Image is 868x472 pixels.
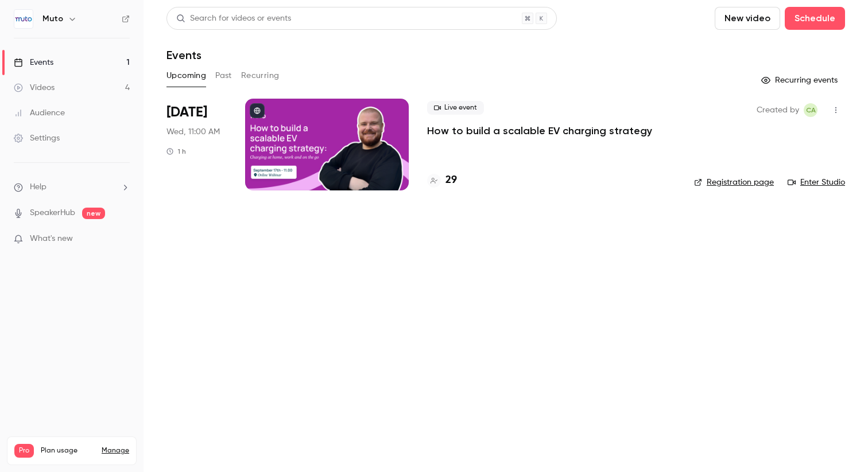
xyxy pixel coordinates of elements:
div: Audience [14,107,65,119]
span: new [82,208,105,219]
iframe: Noticeable Trigger [116,234,130,244]
div: Videos [14,82,55,93]
div: 1 h [166,147,186,156]
h1: Events [166,48,201,62]
li: help-dropdown-opener [14,181,130,193]
span: CA [806,103,816,117]
h4: 29 [445,173,457,188]
span: Pro [14,444,34,458]
a: Registration page [694,177,774,188]
div: Search for videos or events [176,13,291,25]
span: Catalina Assennato [804,103,817,117]
a: Enter Studio [788,177,845,188]
button: Past [215,67,232,85]
span: Created by [757,103,799,117]
div: Events [14,57,53,68]
span: Help [30,181,46,193]
a: Manage [102,446,129,455]
a: 29 [427,173,457,188]
span: Wed, 11:00 AM [166,126,220,138]
a: How to build a scalable EV charging strategy [427,124,652,138]
button: Recurring [241,67,280,85]
button: New video [715,7,780,30]
h6: Muto [42,13,63,25]
div: Sep 17 Wed, 11:00 AM (Europe/Brussels) [166,99,227,190]
span: Live event [427,101,484,115]
span: Plan usage [41,446,95,455]
button: Schedule [785,7,845,30]
button: Recurring events [756,71,845,89]
span: [DATE] [166,103,207,122]
a: SpeakerHub [30,207,75,219]
div: Settings [14,132,60,144]
img: Muto [14,10,33,28]
button: Upcoming [166,67,206,85]
span: What's new [30,233,73,245]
